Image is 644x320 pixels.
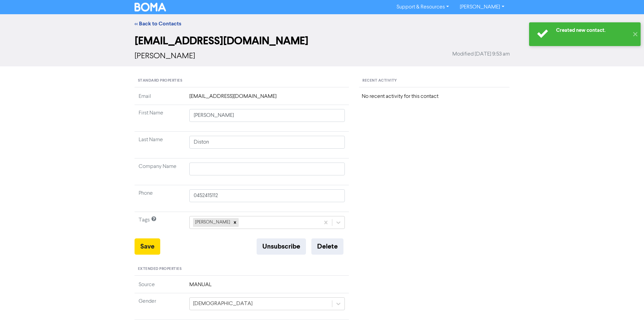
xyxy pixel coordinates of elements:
div: Extended Properties [135,263,349,276]
button: Save [135,238,160,255]
td: Last Name [135,132,185,158]
td: Gender [135,293,185,320]
td: Company Name [135,158,185,185]
iframe: Chat Widget [610,287,644,320]
div: [DEMOGRAPHIC_DATA] [193,300,253,308]
div: No recent activity for this contact [362,92,507,101]
td: [EMAIL_ADDRESS][DOMAIN_NAME] [185,92,349,105]
button: Unsubscribe [257,238,306,255]
td: Source [135,281,185,293]
span: [PERSON_NAME] [135,52,195,60]
td: Tags [135,212,185,239]
a: Support & Resources [391,2,454,13]
td: Email [135,92,185,105]
span: Modified [DATE] 9:53 am [452,50,510,58]
a: [PERSON_NAME] [454,2,509,13]
img: BOMA Logo [135,3,166,12]
button: Delete [311,238,343,255]
td: First Name [135,105,185,132]
h2: [EMAIL_ADDRESS][DOMAIN_NAME] [135,35,510,47]
td: Phone [135,185,185,212]
div: Standard Properties [135,74,349,87]
td: MANUAL [185,281,349,293]
div: [PERSON_NAME] [193,218,231,227]
div: Recent Activity [359,74,509,87]
a: << Back to Contacts [135,20,181,27]
div: Created new contact. [556,27,629,34]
